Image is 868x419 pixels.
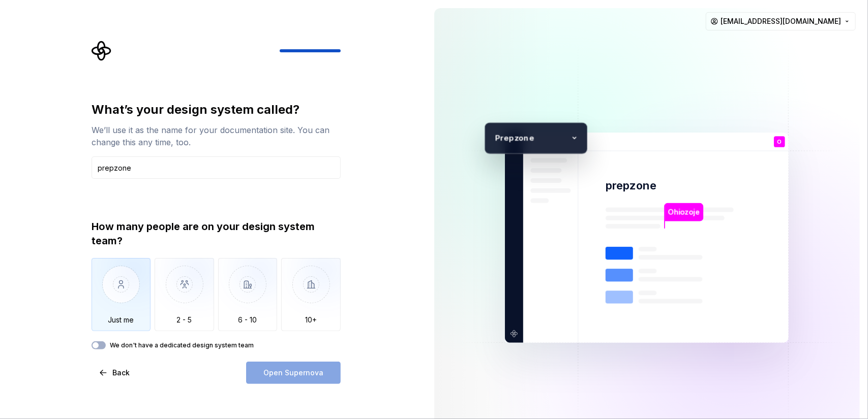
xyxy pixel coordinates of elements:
span: [EMAIL_ADDRESS][DOMAIN_NAME] [721,16,841,26]
p: repzone [500,132,567,144]
p: Ohiozoje [668,207,700,218]
button: [EMAIL_ADDRESS][DOMAIN_NAME] [706,12,856,30]
div: What’s your design system called? [92,102,341,118]
p: O [777,139,782,145]
p: prepzone [606,178,656,193]
span: Back [112,368,130,378]
div: How many people are on your design system team? [92,219,341,248]
p: P [490,132,500,144]
button: Back [92,362,138,384]
input: Design system name [92,156,341,179]
div: We’ll use it as the name for your documentation site. You can change this any time, too. [92,124,341,148]
label: We don't have a dedicated design system team [110,341,254,349]
svg: Supernova Logo [92,41,112,61]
